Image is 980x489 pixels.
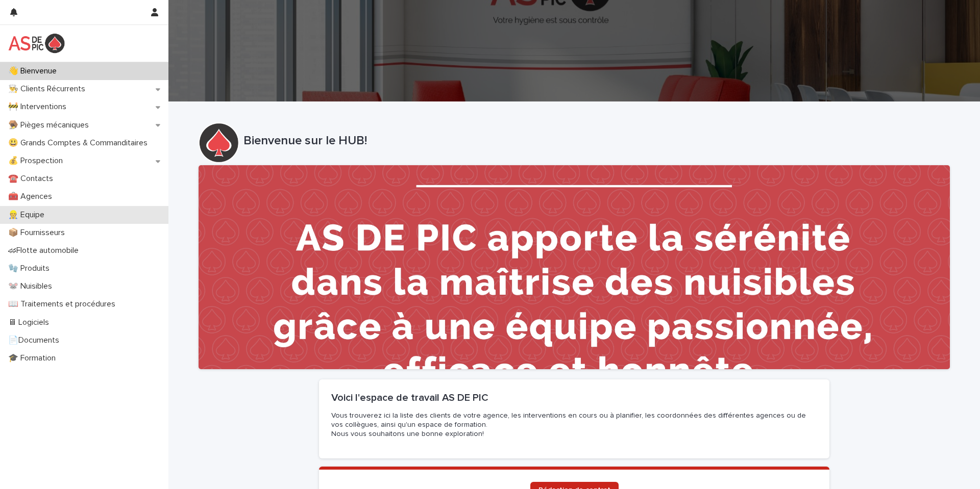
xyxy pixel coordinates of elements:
h2: Voici l'espace de travail AS DE PIC [331,392,817,404]
p: 🎓 Formation [4,353,64,363]
p: 🧰 Agences [4,192,60,201]
img: yKcqic14S0S6KrLdrqO6 [8,33,65,54]
p: Vous trouverez ici la liste des clients de votre agence, les interventions en cours ou à planifie... [331,411,817,439]
p: 🏎Flotte automobile [4,246,87,255]
p: 💰 Prospection [4,156,71,166]
p: 👋 Bienvenue [4,66,65,76]
p: 😃 Grands Comptes & Commanditaires [4,138,156,148]
p: 🚧 Interventions [4,102,75,112]
p: 📦 Fournisseurs [4,228,73,238]
p: 📄Documents [4,336,67,345]
p: 🐭 Nuisibles [4,281,60,291]
p: 🪤 Pièges mécaniques [4,120,97,130]
p: 👨‍🍳 Clients Récurrents [4,84,93,94]
p: 📖 Traitements et procédures [4,299,124,309]
p: ☎️ Contacts [4,174,61,184]
p: 👷 Equipe [4,210,53,220]
p: Bienvenue sur le HUB! [243,134,946,148]
p: 🧤 Produits [4,264,58,273]
p: 🖥 Logiciels [4,318,57,327]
